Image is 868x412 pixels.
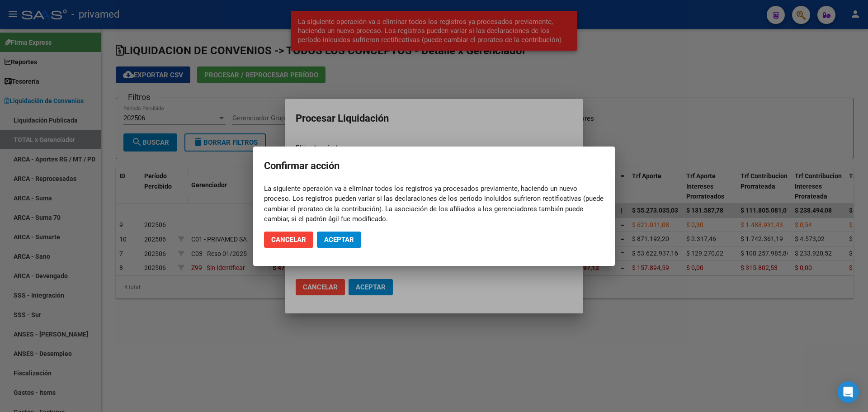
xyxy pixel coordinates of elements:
div: Open Intercom Messenger [837,381,859,403]
span: Cancelar [271,236,306,244]
button: Cancelar [264,232,313,248]
h2: Confirmar acción [264,157,604,175]
span: Aceptar [324,236,354,244]
mat-dialog-content: La siguiente operación va a eliminar todos los registros ya procesados previamente, haciendo un n... [253,184,615,224]
button: Aceptar [317,232,361,248]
